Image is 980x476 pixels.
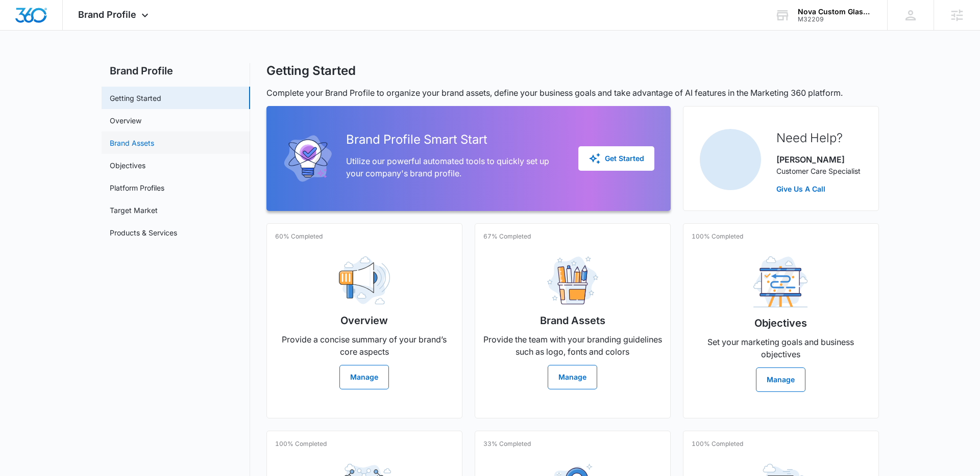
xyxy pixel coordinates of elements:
a: Brand Assets [110,138,154,148]
button: Get Started [578,146,654,171]
button: Manage [339,365,389,389]
h1: Getting Started [266,63,356,78]
h2: Objectives [754,315,807,331]
p: 100% Completed [275,439,327,448]
p: Set your marketing goals and business objectives [692,336,870,360]
a: 60% CompletedOverviewProvide a concise summary of your brand’s core aspectsManage [266,223,462,418]
p: 100% Completed [692,232,743,241]
p: Customer Care Specialist [776,166,861,176]
h2: Brand Assets [540,313,605,328]
p: 33% Completed [483,439,531,448]
div: account name [798,8,872,16]
img: Travis Buchanan [700,129,761,190]
a: Products & Services [110,227,177,238]
p: Utilize our powerful automated tools to quickly set up your company's brand profile. [346,155,562,179]
h2: Need Help? [776,129,861,147]
p: Provide a concise summary of your brand’s core aspects [275,333,454,358]
a: Objectives [110,160,145,171]
p: [PERSON_NAME] [776,153,861,166]
p: 100% Completed [692,439,743,448]
a: Getting Started [110,93,161,103]
button: Manage [756,367,805,392]
button: Manage [548,365,597,389]
h2: Brand Profile [102,63,250,78]
div: account id [798,16,872,23]
a: Overview [110,115,141,126]
a: 67% CompletedBrand AssetsProvide the team with your branding guidelines such as logo, fonts and c... [475,223,671,418]
a: Platform Profiles [110,182,164,193]
a: 100% CompletedObjectivesSet your marketing goals and business objectivesManage [683,223,879,418]
p: Provide the team with your branding guidelines such as logo, fonts and colors [483,333,662,358]
h2: Overview [340,313,388,328]
a: Give Us A Call [776,183,861,194]
div: Get Started [589,152,644,165]
p: 60% Completed [275,232,323,241]
span: Brand Profile [78,9,136,20]
p: Complete your Brand Profile to organize your brand assets, define your business goals and take ad... [266,87,879,99]
h2: Brand Profile Smart Start [346,130,562,149]
p: 67% Completed [483,232,531,241]
a: Target Market [110,205,158,216]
